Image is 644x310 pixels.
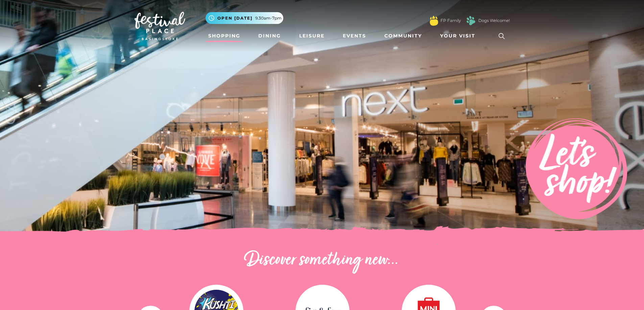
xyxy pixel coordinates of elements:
[135,12,185,40] img: Festival Place Logo
[135,250,510,271] h2: Discover something new...
[217,15,253,21] span: Open [DATE]
[340,30,369,42] a: Events
[206,12,283,24] button: Open [DATE] 9.30am-7pm
[255,15,282,21] span: 9.30am-7pm
[437,30,481,42] a: Your Visit
[382,30,425,42] a: Community
[440,32,475,39] span: Your Visit
[256,30,284,42] a: Dining
[296,30,327,42] a: Leisure
[206,30,243,42] a: Shopping
[440,18,461,24] a: FP Family
[478,18,510,24] a: Dogs Welcome!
